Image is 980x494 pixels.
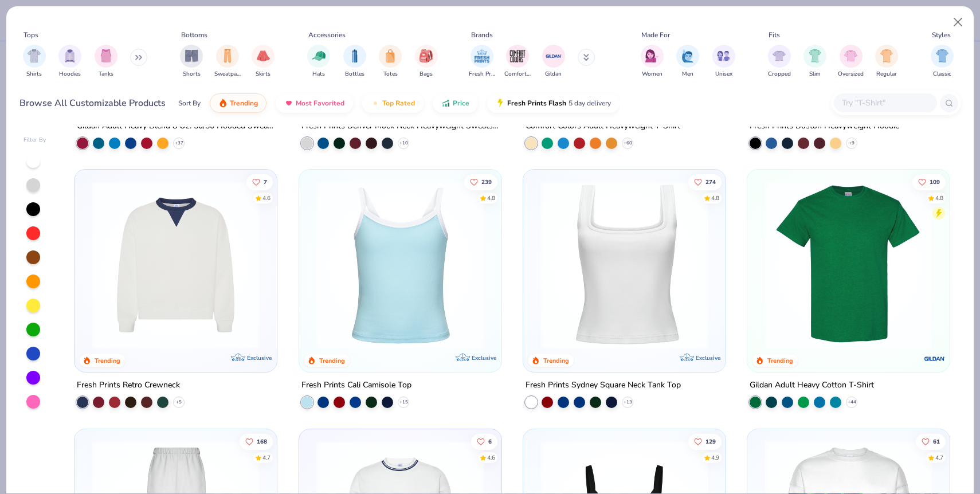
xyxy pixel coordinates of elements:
[682,70,693,79] span: Men
[382,99,415,108] span: Top Rated
[471,433,497,449] button: Like
[496,99,505,108] img: flash.gif
[916,433,946,449] button: Like
[345,70,364,79] span: Bottles
[768,45,791,79] button: filter button
[809,70,821,79] span: Slim
[26,70,42,79] span: Shirts
[28,49,41,62] img: Shirts Image
[348,49,361,62] img: Bottles Image
[175,140,183,147] span: + 37
[383,70,398,79] span: Totes
[715,70,732,79] span: Unisex
[77,378,180,393] div: Fresh Prints Retro Crewneck
[750,119,899,134] div: Fresh Prints Boston Heavyweight Hoodie
[19,96,166,110] div: Browse All Customizable Products
[301,378,411,393] div: Fresh Prints Cali Camisole Top
[180,45,203,79] div: filter for Shorts
[933,70,951,79] span: Classic
[676,45,699,79] div: filter for Men
[931,45,954,79] div: filter for Classic
[99,70,113,79] span: Tanks
[312,70,325,79] span: Hats
[399,399,407,406] span: + 15
[542,45,565,79] button: filter button
[481,179,491,185] span: 239
[384,49,397,62] img: Totes Image
[469,45,495,79] button: filter button
[711,194,719,203] div: 4.8
[95,45,117,79] div: filter for Tanks
[214,70,241,79] span: Sweatpants
[312,49,326,62] img: Hats Image
[23,136,46,144] div: Filter By
[180,45,203,79] button: filter button
[379,45,402,79] div: filter for Totes
[947,11,969,33] button: Close
[803,45,826,79] div: filter for Slim
[688,433,722,449] button: Like
[23,30,38,40] div: Tops
[542,45,565,79] div: filter for Gildan
[487,194,495,203] div: 4.8
[23,45,46,79] div: filter for Shirts
[420,49,432,62] img: Bags Image
[181,30,207,40] div: Bottoms
[759,181,938,349] img: db319196-8705-402d-8b46-62aaa07ed94f
[923,347,946,370] img: Gildan logo
[875,45,898,79] div: filter for Regular
[185,49,198,62] img: Shorts Image
[676,45,699,79] button: filter button
[343,45,366,79] button: filter button
[307,45,330,79] button: filter button
[284,99,293,108] img: most_fav.gif
[311,181,490,349] img: a25d9891-da96-49f3-a35e-76288174bf3a
[262,453,271,462] div: 4.7
[472,354,496,362] span: Exclusive
[252,45,275,79] button: filter button
[838,45,864,79] div: filter for Oversized
[930,179,940,185] span: 109
[59,70,81,79] span: Hoodies
[569,97,611,110] span: 5 day delivery
[933,438,940,444] span: 61
[705,438,716,444] span: 129
[935,194,943,203] div: 4.8
[641,30,670,40] div: Made For
[264,179,267,185] span: 7
[932,30,951,40] div: Styles
[471,30,493,40] div: Brands
[717,49,730,62] img: Unisex Image
[838,45,864,79] button: filter button
[623,399,632,406] span: + 13
[935,453,943,462] div: 4.7
[399,140,407,147] span: + 10
[931,45,954,79] button: filter button
[642,70,663,79] span: Women
[230,99,258,108] span: Trending
[301,119,499,134] div: Fresh Prints Denver Mock Neck Heavyweight Sweatshirt
[256,70,271,79] span: Skirts
[488,438,491,444] span: 6
[77,119,275,134] div: Gildan Adult Heavy Blend 8 Oz. 50/50 Hooded Sweatshirt
[809,49,821,62] img: Slim Image
[849,140,854,147] span: + 9
[841,96,929,109] input: Try "T-Shirt"
[768,70,791,79] span: Cropped
[769,30,780,40] div: Fits
[415,45,438,79] button: filter button
[526,119,680,134] div: Comfort Colors Adult Heavyweight T-Shirt
[768,45,791,79] div: filter for Cropped
[379,45,402,79] button: filter button
[433,93,478,113] button: Price
[307,45,330,79] div: filter for Hats
[487,453,495,462] div: 4.6
[308,30,346,40] div: Accessories
[526,378,681,393] div: Fresh Prints Sydney Square Neck Tank Top
[641,45,664,79] div: filter for Women
[773,49,786,62] img: Cropped Image
[210,93,266,113] button: Trending
[714,181,893,349] img: 63ed7c8a-03b3-4701-9f69-be4b1adc9c5f
[936,49,949,62] img: Classic Image
[362,93,424,113] button: Top Rated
